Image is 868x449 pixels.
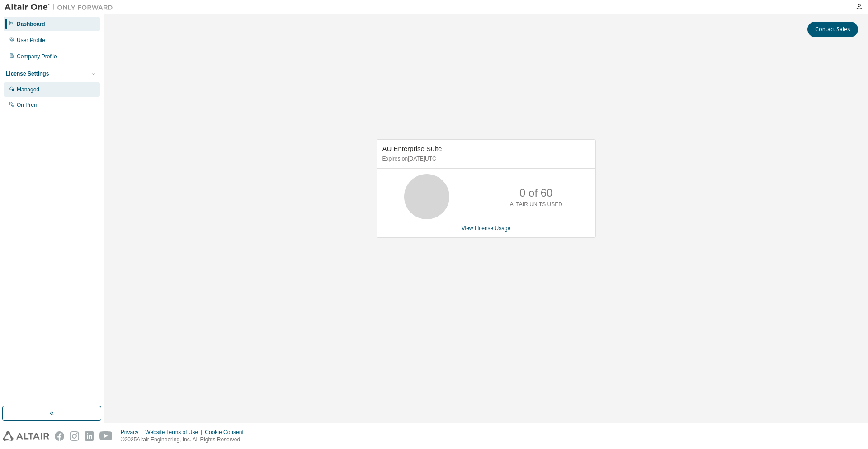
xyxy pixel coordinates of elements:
[145,429,205,436] div: Website Terms of Use
[5,3,118,12] img: Altair One
[382,145,442,152] span: AU Enterprise Suite
[17,86,39,93] div: Managed
[205,429,249,436] div: Cookie Consent
[807,22,858,37] button: Contact Sales
[3,431,49,441] img: altair_logo.svg
[6,70,49,77] div: License Settings
[17,53,57,60] div: Company Profile
[17,101,38,109] div: On Prem
[121,429,145,436] div: Privacy
[17,20,45,28] div: Dashboard
[462,225,511,232] a: View License Usage
[17,37,45,44] div: User Profile
[55,431,64,441] img: facebook.svg
[85,431,94,441] img: linkedin.svg
[382,155,588,163] p: Expires on [DATE] UTC
[519,185,552,201] p: 0 of 60
[510,201,562,208] p: ALTAIR UNITS USED
[99,431,113,441] img: youtube.svg
[70,431,79,441] img: instagram.svg
[121,436,249,444] p: © 2025 Altair Engineering, Inc. All Rights Reserved.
